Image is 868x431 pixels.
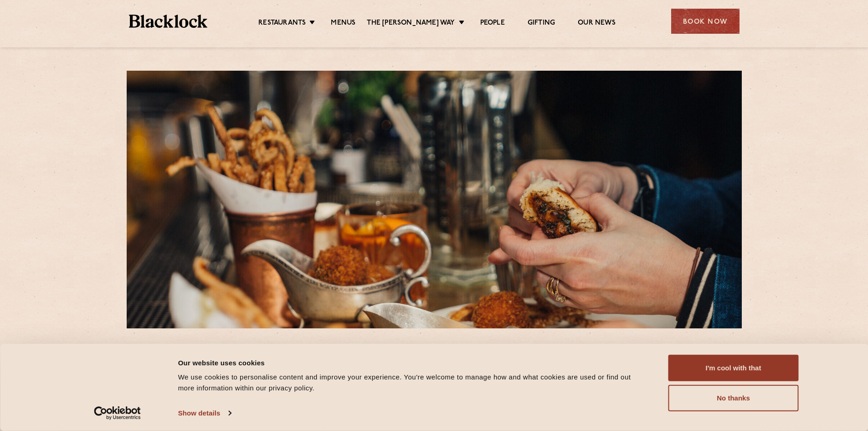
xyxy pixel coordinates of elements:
a: The [PERSON_NAME] Way [367,19,455,29]
div: We use cookies to personalise content and improve your experience. You're welcome to manage how a... [178,372,648,394]
a: Gifting [528,19,555,29]
button: I'm cool with that [668,355,799,381]
a: Restaurants [258,19,306,29]
div: Book Now [671,9,740,34]
a: Menus [331,19,355,29]
button: No thanks [668,385,799,411]
a: Our News [578,19,616,29]
a: People [480,19,505,29]
img: BL_Textured_Logo-footer-cropped.svg [129,15,208,28]
div: Our website uses cookies [178,357,648,368]
a: Usercentrics Cookiebot - opens in a new window [77,406,157,420]
a: Show details [178,406,231,420]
